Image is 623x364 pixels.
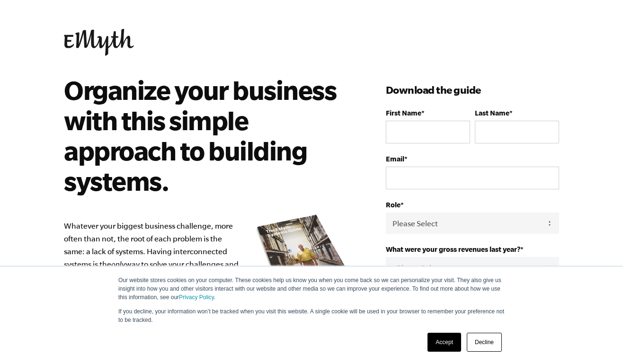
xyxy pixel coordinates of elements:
p: Our website stores cookies on your computer. These cookies help us know you when you come back so... [118,276,505,302]
a: Accept [427,333,461,352]
span: Last Name [475,109,509,117]
span: First Name [386,109,421,117]
h3: Download the guide [386,82,559,98]
span: What were your gross revenues last year? [386,245,520,253]
img: e-myth systems guide organize your business [253,211,357,308]
img: EMyth [64,29,134,56]
a: Decline [467,333,502,352]
span: Email [386,155,404,163]
a: Privacy Policy [179,294,214,301]
i: only [111,260,125,268]
span: Role [386,201,400,209]
h2: Organize your business with this simple approach to building systems. [64,75,344,196]
p: If you decline, your information won’t be tracked when you visit this website. A single cookie wi... [118,307,505,324]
